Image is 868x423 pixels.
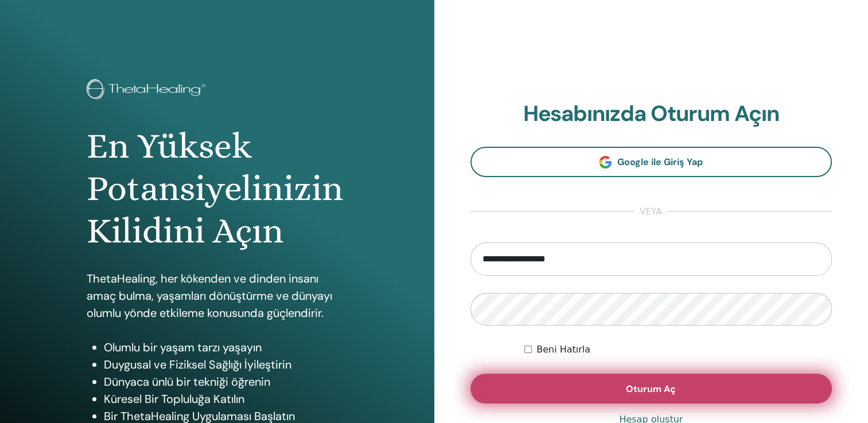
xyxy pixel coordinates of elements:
li: Dünyaca ünlü bir tekniği öğrenin [104,373,347,390]
span: Google ile Giriş Yap [617,156,703,168]
span: veya [634,205,668,218]
span: Oturum Aç [626,383,676,395]
a: Google ile Giriş Yap [470,147,832,177]
h1: En Yüksek Potansiyelinizin Kilidini Açın [87,125,347,253]
p: ThetaHealing, her kökenden ve dinden insanı amaç bulma, yaşamları dönüştürme ve dünyayı olumlu yö... [87,270,347,322]
li: Olumlu bir yaşam tarzı yaşayın [104,339,347,356]
div: Keep me authenticated indefinitely or until I manually logout [524,343,832,357]
button: Oturum Aç [470,374,832,404]
li: Duygusal ve Fiziksel Sağlığı İyileştirin [104,356,347,373]
li: Küresel Bir Topluluğa Katılın [104,390,347,408]
label: Beni Hatırla [536,343,590,357]
h2: Hesabınızda Oturum Açın [470,101,832,127]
